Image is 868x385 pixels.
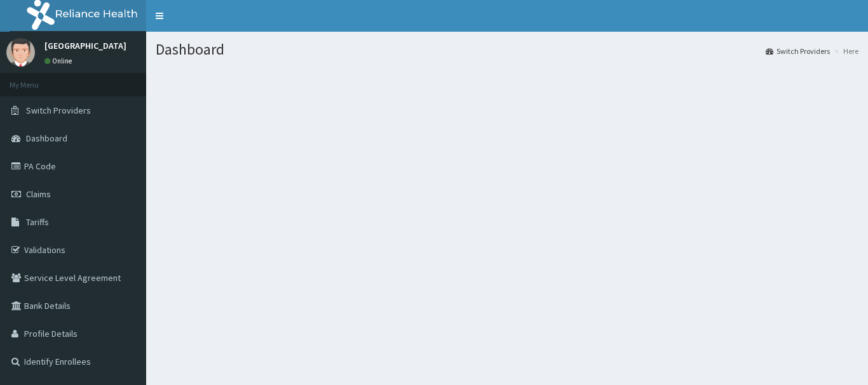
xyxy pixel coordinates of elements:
[766,46,830,56] a: Switch Providers
[26,216,49,228] span: Tariffs
[44,41,126,50] p: [GEOGRAPHIC_DATA]
[6,38,35,67] img: User Image
[26,133,67,144] span: Dashboard
[26,188,51,200] span: Claims
[156,41,858,58] h1: Dashboard
[44,56,75,65] a: Online
[26,105,91,116] span: Switch Providers
[831,46,858,56] li: Here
